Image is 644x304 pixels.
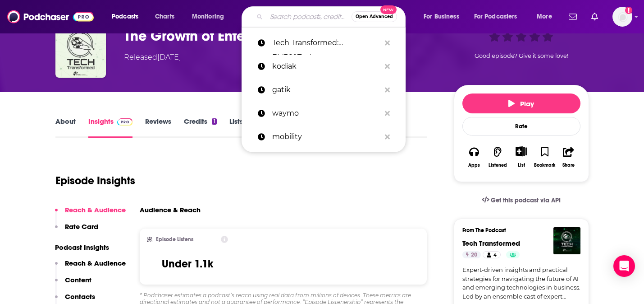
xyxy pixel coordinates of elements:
[112,10,138,23] span: Podcasts
[557,140,580,173] button: Share
[55,174,135,187] h1: Episode Insights
[272,55,380,78] p: kodiak
[242,102,406,125] a: waymo
[7,8,94,25] img: Podchaser - Follow, Share and Rate Podcasts
[493,251,497,260] span: 4
[140,206,201,214] h3: Audience & Reach
[65,259,126,267] p: Reach & Audience
[356,14,393,19] span: Open Advanced
[55,276,91,292] button: Content
[242,31,406,55] a: Tech Transformed: EM360Tech
[612,7,632,27] img: User Profile
[508,99,534,108] span: Play
[518,162,525,168] div: List
[530,9,563,24] button: open menu
[468,163,480,168] div: Apps
[272,78,380,102] p: gatik
[462,251,481,258] a: 20
[474,10,517,23] span: For Podcasters
[462,266,580,301] a: Expert-driven insights and practical strategies for navigating the future of AI and emerging tech...
[266,9,352,24] input: Search podcasts, credits, & more...
[588,9,602,24] a: Show notifications dropdown
[55,243,126,252] p: Podcast Insights
[117,118,133,126] img: Podchaser Pro
[124,27,439,45] h3: The Growth of Enterprise Tech Podcasting
[192,10,224,23] span: Monitoring
[65,206,126,214] p: Reach & Audience
[612,7,632,27] span: Logged in as KSMolly
[613,255,635,277] div: Open Intercom Messenger
[55,206,126,222] button: Reach & Audience
[424,10,459,23] span: For Business
[471,251,477,260] span: 20
[242,78,406,102] a: gatik
[65,292,95,301] p: Contacts
[352,11,397,22] button: Open AdvancedNew
[156,236,193,243] h2: Episode Listens
[250,6,414,27] div: Search podcasts, credits, & more...
[509,140,533,173] div: Show More ButtonList
[242,125,406,149] a: mobility
[380,5,397,14] span: New
[272,31,380,55] p: Tech Transformed: EM360Tech
[512,146,530,156] button: Show More Button
[565,9,580,24] a: Show notifications dropdown
[272,125,380,149] p: mobility
[55,27,106,78] img: The Growth of Enterprise Tech Podcasting
[491,196,561,204] span: Get this podcast via API
[65,276,91,284] p: Content
[462,140,486,173] button: Apps
[486,140,509,173] button: Listened
[212,118,216,125] div: 1
[475,52,568,59] span: Good episode? Give it some love!
[417,9,470,24] button: open menu
[272,102,380,125] p: waymo
[229,117,243,138] a: Lists
[55,259,126,276] button: Reach & Audience
[537,10,552,23] span: More
[462,117,580,136] div: Rate
[55,222,98,239] button: Rate Card
[462,227,573,234] h3: From The Podcast
[124,52,181,63] div: Released [DATE]
[55,117,76,138] a: About
[155,10,174,23] span: Charts
[184,117,216,138] a: Credits1
[612,7,632,27] button: Show profile menu
[65,222,98,231] p: Rate Card
[533,140,557,173] button: Bookmark
[88,117,133,138] a: InsightsPodchaser Pro
[475,189,568,211] a: Get this podcast via API
[625,7,632,14] svg: Add a profile image
[534,163,555,168] div: Bookmark
[462,94,580,113] button: Play
[149,9,180,24] a: Charts
[105,9,150,24] button: open menu
[186,9,236,24] button: open menu
[462,239,520,248] a: Tech Transformed
[562,163,575,168] div: Share
[468,9,530,24] button: open menu
[242,55,406,78] a: kodiak
[553,227,580,254] img: Tech Transformed
[489,163,507,168] div: Listened
[145,117,171,138] a: Reviews
[162,257,213,271] h3: Under 1.1k
[483,251,500,258] a: 4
